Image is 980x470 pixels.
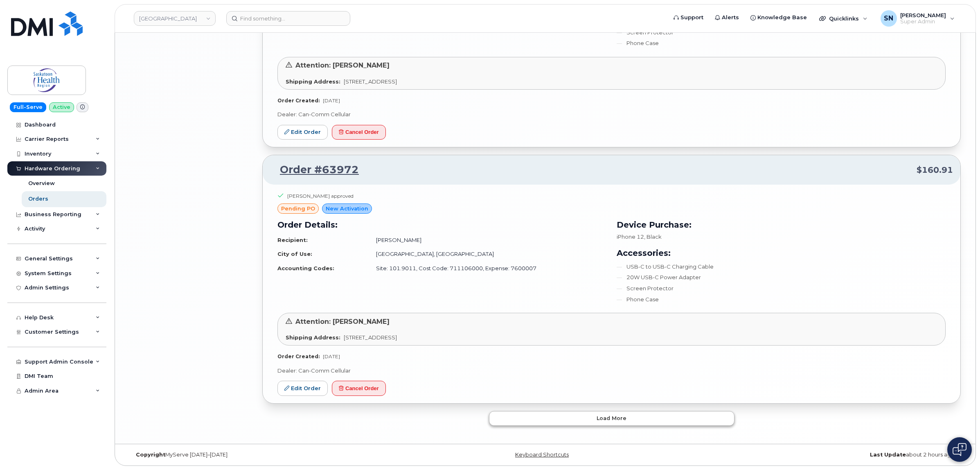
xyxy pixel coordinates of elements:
button: Cancel Order [332,125,386,140]
img: Open chat [953,443,966,456]
span: [DATE] [323,97,340,104]
strong: Recipient: [277,237,308,243]
strong: City of Use: [277,251,312,257]
span: Alerts [722,14,739,22]
span: [STREET_ADDRESS] [344,78,397,85]
td: Site: 101.9011, Cost Code: 711106000, Expense: 7600007 [369,261,607,276]
span: Quicklinks [829,15,859,22]
strong: Shipping Address: [286,334,340,341]
span: Attention: [PERSON_NAME] [295,318,390,325]
span: $160.91 [917,164,953,176]
span: SN [884,14,893,23]
span: iPhone 12 [617,233,644,240]
a: Keyboard Shortcuts [515,452,569,458]
a: Saskatoon Health Region [134,11,216,26]
li: Phone Case [617,296,946,303]
h3: Accessories: [617,247,946,259]
li: 20W USB-C Power Adapter [617,273,946,281]
strong: Shipping Address: [286,78,340,85]
a: Edit Order [277,381,328,396]
h3: Order Details: [277,219,607,231]
span: Knowledge Base [757,14,807,22]
input: Find something... [226,11,350,26]
h3: Device Purchase: [617,219,946,231]
div: MyServe [DATE]–[DATE] [130,452,407,458]
div: about 2 hours ago [684,452,961,458]
a: Knowledge Base [745,9,813,26]
div: [PERSON_NAME] approved [287,192,354,199]
span: [STREET_ADDRESS] [344,334,397,341]
a: Order #63972 [270,163,359,177]
span: [DATE] [323,353,340,359]
td: [GEOGRAPHIC_DATA], [GEOGRAPHIC_DATA] [369,247,607,261]
span: Load more [597,414,626,422]
a: Support [668,9,709,26]
a: Edit Order [277,125,328,140]
strong: Last Update [870,452,906,458]
strong: Accounting Codes: [277,265,334,271]
li: Screen Protector [617,285,946,292]
span: New Activation [326,205,368,212]
p: Dealer: Can-Comm Cellular [277,367,946,375]
strong: Order Created: [277,97,320,104]
li: Phone Case [617,39,946,47]
button: Cancel Order [332,381,386,396]
span: [PERSON_NAME] [900,12,946,18]
li: USB-C to USB-C Charging Cable [617,263,946,271]
div: Quicklinks [813,10,873,27]
span: pending PO [281,205,315,212]
button: Load more [489,411,734,426]
span: Super Admin [900,18,946,25]
div: Sabrina Nguyen [875,10,960,27]
a: Alerts [709,9,745,26]
p: Dealer: Can-Comm Cellular [277,111,946,118]
span: Attention: [PERSON_NAME] [295,61,390,69]
span: , Black [644,233,662,240]
strong: Copyright [136,452,165,458]
td: [PERSON_NAME] [369,233,607,247]
span: Support [680,14,703,22]
strong: Order Created: [277,353,320,359]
